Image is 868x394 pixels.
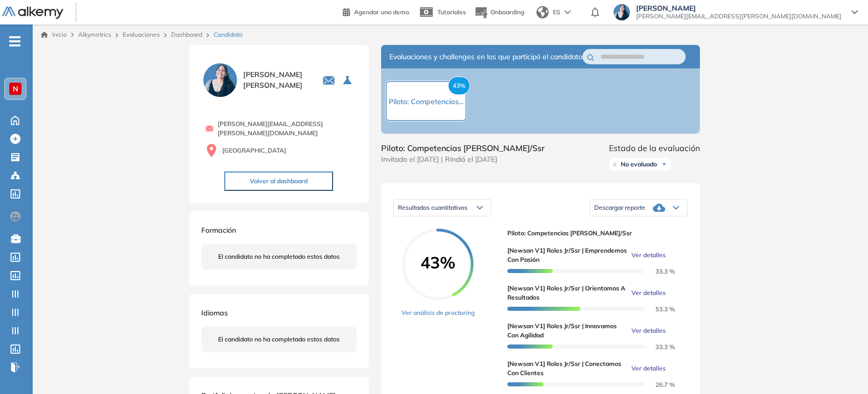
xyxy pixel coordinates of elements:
span: 43% [402,254,474,270]
button: Ver detalles [627,326,666,335]
img: world [536,6,549,18]
span: Piloto: Competencias [PERSON_NAME]/Ssr [507,229,679,238]
span: ES [553,8,560,17]
img: PROFILE_MENU_LOGO_USER [201,61,239,99]
span: 53.3 % [643,305,675,313]
img: Ícono de flecha [661,161,667,167]
a: Inicio [41,30,67,39]
span: Onboarding [490,8,524,16]
span: Piloto: Competencias... [389,97,463,106]
span: [GEOGRAPHIC_DATA] [222,146,286,155]
i: - [9,40,20,42]
span: Agendar una demo [354,8,409,16]
img: arrow [565,10,571,14]
button: Ver detalles [627,364,666,373]
span: 26.7 % [643,381,675,388]
span: Candidato [214,30,243,39]
span: [Newsan V1] Roles Jr/Ssr | Innovamos con agilidad [507,322,628,340]
a: Evaluaciones [123,31,160,38]
span: 33.3 % [643,343,675,351]
a: Ver análisis de proctoring [402,308,475,317]
span: N [13,85,18,93]
span: Ver detalles [631,326,666,335]
span: [PERSON_NAME] [PERSON_NAME] [243,69,310,91]
span: [PERSON_NAME][EMAIL_ADDRESS][PERSON_NAME][DOMAIN_NAME] [218,119,356,138]
span: Ver detalles [631,251,666,260]
span: Invitado el [DATE] | Rindió el [DATE] [381,154,545,165]
button: Ver detalles [627,288,666,298]
button: Onboarding [474,2,524,23]
span: Estado de la evaluación [609,142,700,154]
span: Ver detalles [631,288,666,298]
span: Piloto: Competencias [PERSON_NAME]/Ssr [381,142,545,154]
div: Widget de chat [817,345,868,394]
span: [Newsan V1] Roles Jr/Ssr | Emprendemos con pasión [507,246,628,264]
button: Ver detalles [627,251,666,260]
span: Resultados cuantitativos [398,204,467,211]
span: Tutoriales [437,8,466,16]
span: 33.3 % [643,267,675,275]
span: No evaluado [621,160,657,168]
span: Idiomas [201,308,228,317]
span: [Newsan V1] Roles Jr/Ssr | Orientamos a resultados [507,284,628,302]
span: [Newsan V1] Roles Jr/Ssr | Conectamos con clientes [507,359,628,378]
img: Logo [2,7,63,19]
a: Dashboard [171,31,202,38]
span: [PERSON_NAME] [636,4,841,12]
iframe: Chat Widget [817,345,868,394]
span: Ver detalles [631,364,666,373]
span: Formación [201,226,236,235]
a: Agendar una demo [343,5,409,17]
span: Alkymetrics [78,31,111,38]
button: Volver al dashboard [224,171,333,191]
span: 43% [448,77,470,95]
span: [PERSON_NAME][EMAIL_ADDRESS][PERSON_NAME][DOMAIN_NAME] [636,12,841,20]
span: Evaluaciones y challenges en los que participó el candidato [389,52,582,62]
span: El candidato no ha completado estos datos [218,252,340,261]
span: El candidato no ha completado estos datos [218,335,340,344]
span: Descargar reporte [594,204,645,212]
